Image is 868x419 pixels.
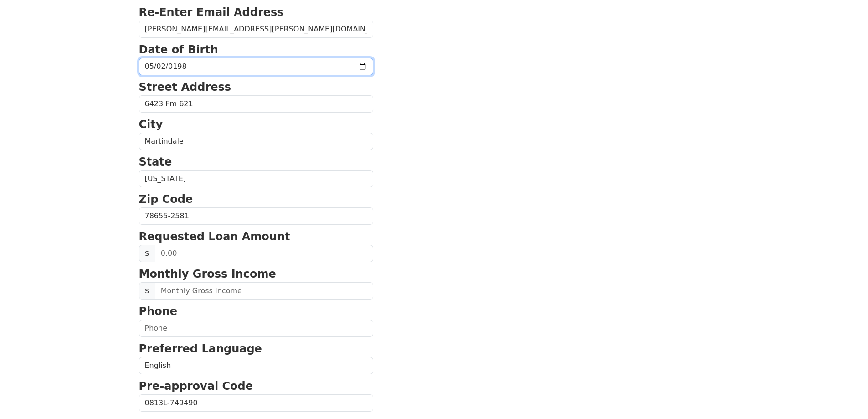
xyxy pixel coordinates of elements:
span: $ [139,245,155,262]
strong: Pre-approval Code [139,380,253,393]
strong: Preferred Language [139,342,262,355]
strong: State [139,155,172,168]
strong: Date of Birth [139,43,218,56]
input: Street Address [139,95,373,113]
input: Pre-approval Code [139,394,373,412]
input: Monthly Gross Income [155,282,373,300]
strong: Requested Loan Amount [139,230,290,243]
input: Phone [139,320,373,337]
p: Monthly Gross Income [139,266,373,282]
span: $ [139,282,155,300]
strong: City [139,118,163,131]
input: 0.00 [155,245,373,262]
input: Re-Enter Email Address [139,21,373,38]
strong: Zip Code [139,193,193,206]
input: Zip Code [139,207,373,225]
strong: Re-Enter Email Address [139,6,284,19]
input: City [139,133,373,150]
strong: Street Address [139,81,231,93]
strong: Phone [139,305,178,318]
